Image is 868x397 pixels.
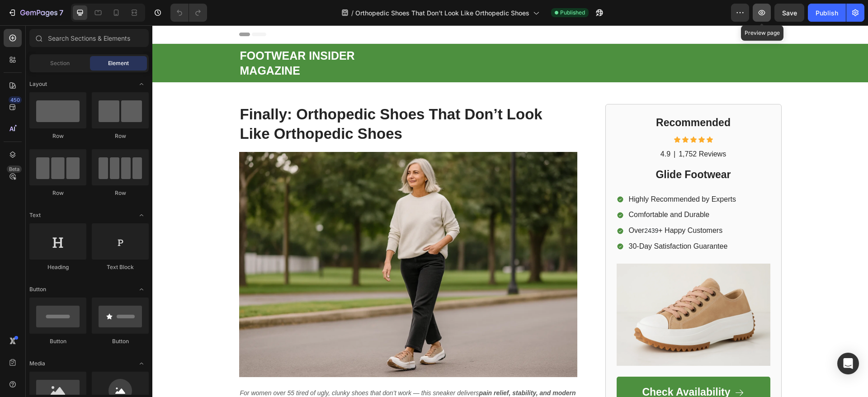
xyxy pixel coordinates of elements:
h2: Recommended [464,90,618,105]
p: Check Availability [490,360,578,374]
p: Comfortable and Durable [476,185,584,194]
div: Row [92,189,149,197]
span: Section [50,59,70,67]
p: | [521,124,523,134]
div: Row [29,132,86,140]
span: Button [29,285,46,293]
span: Save [782,9,797,17]
span: For women over 55 tired of ugly, clunky shoes that don’t work — this sneaker delivers in one. [88,364,424,379]
p: 7 [59,7,63,18]
span: Published [560,9,585,17]
p: Over + Happy Customers [476,201,584,210]
span: Toggle open [134,77,149,91]
span: Toggle open [134,208,149,222]
div: Button [92,337,149,345]
div: Button [29,337,86,345]
div: Beta [7,165,22,173]
input: Search Sections & Elements [29,29,149,47]
a: Check Availability [464,351,618,383]
span: / [351,8,354,18]
p: 1,752 Reviews [526,124,574,134]
img: gempages_584216933281301258-0455df76-aac1-46ea-b813-20367827da52.png [464,238,618,341]
div: Heading [29,263,86,271]
div: Row [29,189,86,197]
span: Text [29,211,41,219]
button: 7 [4,4,67,22]
span: Orthopedic Shoes That Don’t Look Like Orthopedic Shoes [355,8,529,18]
span: 2439 [492,202,506,209]
span: Media [29,359,45,368]
p: 30-Day Satisfaction Guarantee [476,217,584,226]
div: Row [92,132,149,140]
span: Layout [29,80,47,88]
button: Publish [808,4,846,22]
span: Toggle open [134,356,149,371]
div: Text Block [92,263,149,271]
p: 4.9 [508,124,518,134]
strong: pain relief, stability, and modern style [88,364,424,379]
div: Open Intercom Messenger [837,353,859,374]
div: 450 [9,96,22,104]
h2: Glide Footwear [464,142,618,157]
p: Highly Recommended by Experts [476,170,584,179]
div: Undo/Redo [170,4,207,22]
span: Toggle open [134,282,149,297]
button: Save [774,4,804,22]
div: Publish [816,8,838,18]
iframe: Design area [152,25,868,397]
span: Element [108,59,129,67]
